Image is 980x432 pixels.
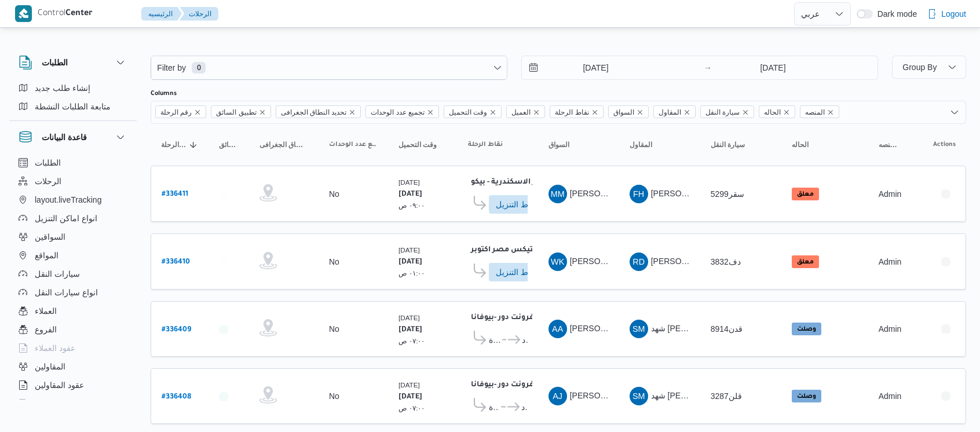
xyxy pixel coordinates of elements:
[489,263,554,281] button: ادخل تفاصيل نقاط التنزيل
[548,387,567,405] div: Ahmad Jmal Muhammad Mahmood Aljiazaoi
[705,106,740,119] span: سيارة النقل
[950,108,959,117] button: Open list of options
[151,56,507,79] button: Filter by0 available filters
[879,189,902,199] span: Admin
[471,246,582,254] b: اجيليتى لوجيستيكس مصر اكتوبر
[162,389,191,404] a: #336408
[398,191,422,199] b: [DATE]
[398,140,437,149] span: وقت التحميل
[398,202,425,209] small: ٠٩:٠٠ ص
[489,195,554,214] button: ادخل تفاصيل نقاط التنزيل
[162,254,190,269] a: #336410
[35,156,61,170] span: الطلبات
[553,387,562,405] span: AJ
[155,105,206,118] span: رقم الرحلة
[630,387,648,405] div: Shahad Mustfi Ahmad Abadah Abas Hamodah
[468,140,503,149] span: نقاط الرحلة
[800,105,839,118] span: المنصه
[715,56,831,79] input: Press the down key to open a popover containing a calendar.
[613,106,634,119] span: السواق
[651,256,759,265] span: [PERSON_NAME] مهني مسعد
[632,387,645,405] span: SM
[189,140,198,149] svg: Sorted in descending order
[633,185,644,203] span: FH
[156,61,187,75] span: Filter by
[630,140,652,149] span: المقاول
[548,320,567,338] div: Ashraf Abadalbsir Abadalbsir Khidhuir
[522,56,653,79] input: Press the down key to open a popover containing a calendar.
[591,109,598,116] button: Remove نقاط الرحلة from selection in this group
[398,337,425,345] small: ٠٧:٠٠ ص
[941,7,966,21] span: Logout
[449,106,487,119] span: وقت التحميل
[35,341,75,355] span: عقود العملاء
[161,140,187,149] span: رقم الرحلة; Sorted in descending order
[19,56,127,69] button: الطلبات
[506,105,545,118] span: العميل
[783,109,790,116] button: Remove الحاله from selection in this group
[14,320,132,339] button: الفروع
[160,106,192,119] span: رقم الرحلة
[711,324,743,334] span: قدن8914
[471,314,534,322] b: فرونت دور -بيوفانا
[214,136,243,154] button: تطبيق السائق
[570,324,637,333] span: [PERSON_NAME]
[329,257,339,267] div: No
[521,400,528,414] span: فرونت دور مسطرد
[42,56,68,69] h3: الطلبات
[14,339,132,357] button: عقود العملاء
[711,140,745,149] span: سيارة النقل
[879,391,902,401] span: Admin
[632,252,645,271] span: RD
[637,109,643,116] button: Remove السواق from selection in this group
[797,259,814,266] b: معلق
[35,230,65,244] span: السواقين
[496,263,547,281] span: ادخل تفاصيل نقاط التنزيل
[548,140,569,149] span: السواق
[35,193,101,207] span: layout.liveTracking
[35,323,57,336] span: الفروع
[892,56,966,79] button: Group By
[444,105,502,118] span: وقت التحميل
[570,188,705,197] span: [PERSON_NAME] [PERSON_NAME]
[14,79,132,97] button: إنشاء طلب جديد
[879,257,902,266] span: Admin
[879,140,898,149] span: المنصه
[489,400,499,414] span: قسم الجيزة
[632,320,645,338] span: SM
[14,357,132,376] button: المقاولين
[923,2,971,25] button: Logout
[511,106,531,119] span: العميل
[35,211,97,225] span: انواع اماكن التنزيل
[14,209,132,228] button: انواع اماكن التنزيل
[797,326,816,333] b: وصلت
[162,258,190,266] b: # 336410
[35,81,90,95] span: إنشاء طلب جديد
[625,136,694,154] button: المقاول
[14,302,132,320] button: العملاء
[151,89,177,98] label: Columns
[792,390,821,402] span: وصلت
[14,376,132,394] button: عقود المقاولين
[329,324,339,334] div: No
[630,252,648,271] div: Rajh Dhba Muhni Msaad
[787,136,862,154] button: الحاله
[14,97,132,116] button: متابعة الطلبات النشطة
[489,333,500,347] span: قسم العجوزة
[194,109,201,116] button: Remove رقم الرحلة from selection in this group
[792,188,819,200] span: معلق
[873,9,917,19] span: Dark mode
[937,387,955,405] button: Actions
[162,191,188,199] b: # 336411
[496,195,547,214] span: ادخل تفاصيل نقاط التنزيل
[398,326,422,334] b: [DATE]
[35,248,58,262] span: المواقع
[630,320,648,338] div: Shahad Mustfi Ahmad Abadah Abas Hamodah
[792,323,821,335] span: وصلت
[14,283,132,302] button: انواع سيارات النقل
[704,64,712,72] div: →
[14,265,132,283] button: سيارات النقل
[365,105,439,118] span: تجميع عدد الوحدات
[471,381,534,389] b: فرونت دور -بيوفانا
[281,106,347,119] span: تحديد النطاق الجغرافى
